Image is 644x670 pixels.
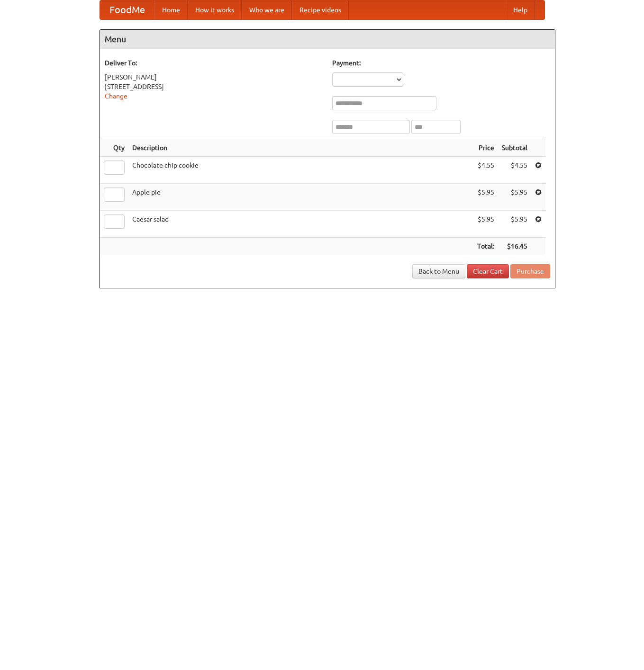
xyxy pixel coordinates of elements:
[242,0,292,19] a: Who we are
[154,0,188,19] a: Home
[498,238,531,255] th: $16.45
[498,184,531,211] td: $5.95
[105,82,323,91] div: [STREET_ADDRESS]
[105,58,323,68] h5: Deliver To:
[188,0,242,19] a: How it works
[100,30,555,49] h4: Menu
[412,264,465,278] a: Back to Menu
[100,139,128,157] th: Qty
[498,211,531,238] td: $5.95
[473,238,498,255] th: Total:
[292,0,349,19] a: Recipe videos
[128,211,473,238] td: Caesar salad
[473,139,498,157] th: Price
[498,139,531,157] th: Subtotal
[498,157,531,184] td: $4.55
[100,0,154,19] a: FoodMe
[128,139,473,157] th: Description
[510,264,550,278] button: Purchase
[473,184,498,211] td: $5.95
[105,72,323,82] div: [PERSON_NAME]
[128,157,473,184] td: Chocolate chip cookie
[128,184,473,211] td: Apple pie
[332,58,550,68] h5: Payment:
[473,157,498,184] td: $4.55
[467,264,509,278] a: Clear Cart
[473,211,498,238] td: $5.95
[105,92,127,100] a: Change
[506,0,535,19] a: Help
